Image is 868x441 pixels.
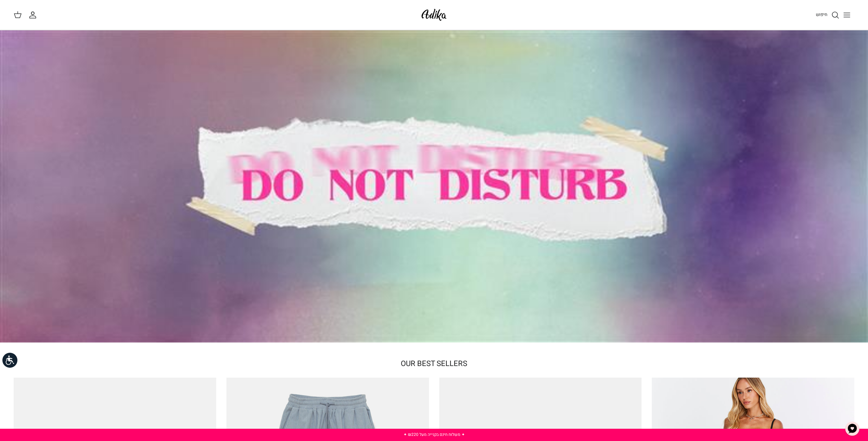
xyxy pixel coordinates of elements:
button: Toggle menu [839,7,854,22]
img: Adika IL [420,7,448,23]
a: OUR BEST SELLERS [401,358,467,369]
a: חיפוש [816,11,839,19]
a: החשבון שלי [29,11,40,19]
a: ✦ משלוח חינם בקנייה מעל ₪220 ✦ [403,431,465,438]
button: צ'אט [842,419,863,439]
span: חיפוש [816,11,827,18]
